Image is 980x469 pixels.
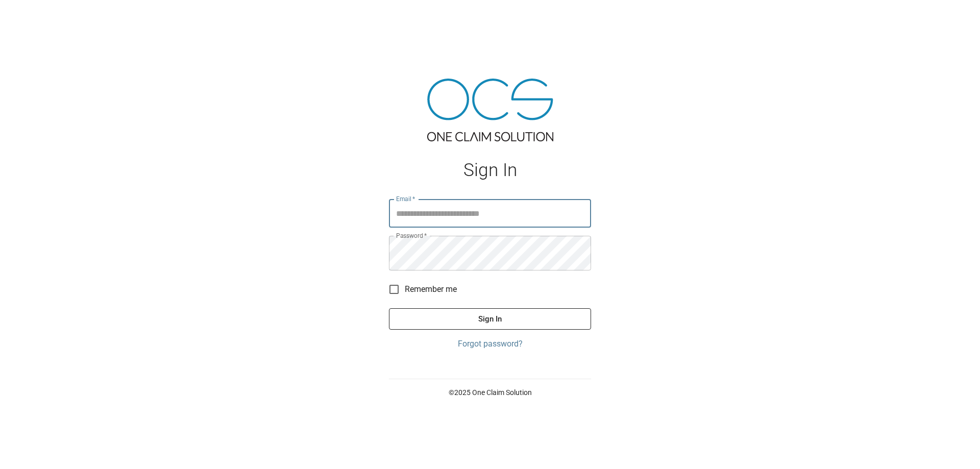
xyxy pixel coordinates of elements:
a: Forgot password? [389,338,591,350]
label: Password [396,231,427,240]
img: ocs-logo-tra.png [427,79,553,141]
h1: Sign In [389,160,591,181]
label: Email [396,194,415,203]
span: Remember me [405,283,457,295]
img: ocs-logo-white-transparent.png [12,6,53,27]
button: Sign In [389,308,591,330]
p: © 2025 One Claim Solution [389,387,591,398]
